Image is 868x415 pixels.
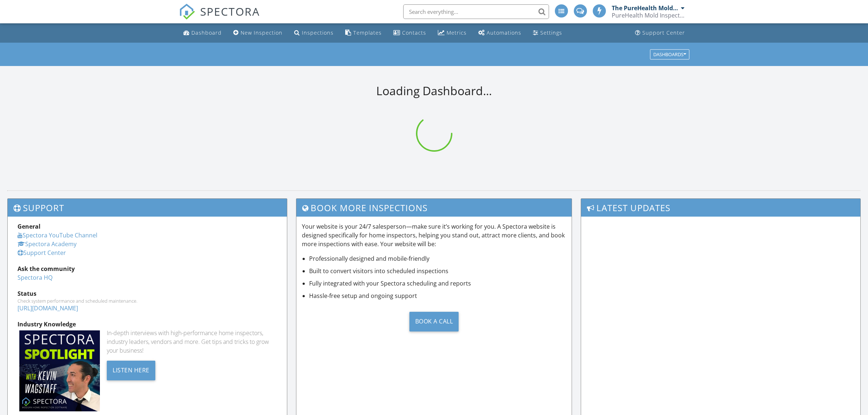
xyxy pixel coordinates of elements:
a: Book a Call [302,306,566,337]
a: [URL][DOMAIN_NAME] [17,304,78,312]
a: New Inspection [230,26,285,40]
a: Spectora Academy [17,240,77,248]
div: Contacts [402,29,426,36]
a: Spectora YouTube Channel [17,231,97,239]
div: Templates [353,29,382,36]
a: Dashboard [180,26,225,40]
li: Hassle-free setup and ongoing support [309,291,566,300]
a: Settings [530,26,565,40]
h3: Book More Inspections [296,199,571,217]
a: Listen Here [107,366,155,374]
div: Ask the community [17,264,277,273]
img: The Best Home Inspection Software - Spectora [179,4,195,20]
div: Settings [540,29,562,36]
a: Support Center [17,249,66,257]
p: Your website is your 24/7 salesperson—make sure it’s working for you. A Spectora website is desig... [302,222,566,248]
strong: General [17,222,40,230]
a: Spectora HQ [17,274,52,282]
div: New Inspection [241,29,283,36]
div: Inspections [302,29,334,36]
a: Automations (Basic) [475,26,524,40]
li: Fully integrated with your Spectora scheduling and reports [309,279,566,288]
div: The PureHealth Mold Inspections Team [612,4,679,12]
a: Contacts [390,26,429,40]
div: Automations [487,29,521,36]
a: Metrics [435,26,470,40]
a: Support Center [632,26,688,40]
li: Professionally designed and mobile-friendly [309,254,566,263]
h3: Support [8,199,287,217]
img: Spectoraspolightmain [19,330,100,411]
div: Industry Knowledge [17,320,277,329]
input: Search everything... [403,4,549,19]
div: Status [17,289,277,298]
div: Listen Here [107,361,155,380]
span: SPECTORA [200,4,260,19]
li: Built to convert visitors into scheduled inspections [309,267,566,275]
a: Templates [342,26,385,40]
div: Book a Call [409,312,459,331]
div: In-depth interviews with high-performance home inspectors, industry leaders, vendors and more. Ge... [107,329,277,355]
button: Dashboards [650,49,689,59]
div: Dashboard [191,29,222,36]
div: Support Center [642,29,685,36]
div: PureHealth Mold Inspections [612,12,685,19]
a: SPECTORA [179,10,260,25]
h3: Latest Updates [581,199,860,217]
a: Inspections [291,26,336,40]
div: Metrics [447,29,467,36]
div: Dashboards [653,52,686,57]
div: Check system performance and scheduled maintenance. [17,298,277,304]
